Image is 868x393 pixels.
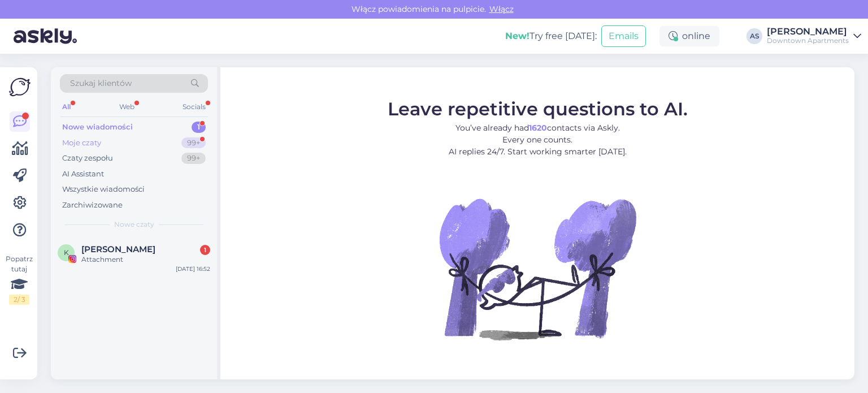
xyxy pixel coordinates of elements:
[767,27,849,36] div: [PERSON_NAME]
[64,248,69,257] span: K
[117,100,137,114] div: Web
[62,200,123,211] div: Zarchiwizowane
[529,123,547,133] b: 1620
[9,295,29,305] div: 2 / 3
[9,76,31,98] img: Askly Logo
[114,219,154,230] span: Nowe czaty
[601,25,646,47] button: Emails
[62,153,113,164] div: Czaty zespołu
[62,169,104,180] div: AI Assistant
[181,137,206,149] div: 99+
[505,31,530,41] b: New!
[62,122,133,133] div: Nowe wiadomości
[180,100,208,114] div: Socials
[505,29,597,43] div: Try free [DATE]:
[81,254,210,265] div: Attachment
[388,122,688,158] p: You’ve already had contacts via Askly. Every one counts. AI replies 24/7. Start working smarter [...
[659,26,719,46] div: online
[388,98,688,120] span: Leave repetitive questions to AI.
[436,167,639,370] img: No Chat active
[70,77,132,89] span: Szukaj klientów
[486,4,517,14] span: Włącz
[81,244,155,254] span: Katarzyna M.
[747,28,762,44] div: AS
[200,245,210,255] div: 1
[62,184,145,195] div: Wszystkie wiadomości
[767,27,861,45] a: [PERSON_NAME]Downtown Apartments
[767,36,849,45] div: Downtown Apartments
[9,254,29,305] div: Popatrz tutaj
[181,153,206,164] div: 99+
[62,137,101,149] div: Moje czaty
[176,265,210,273] div: [DATE] 16:52
[60,100,73,114] div: All
[192,122,206,133] div: 1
